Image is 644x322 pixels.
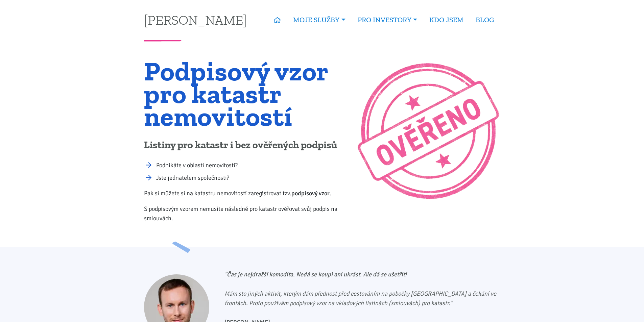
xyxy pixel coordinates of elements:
[470,12,500,28] a: BLOG
[156,160,348,170] li: Podnikáte v oblasti nemovitostí?
[144,189,348,198] p: Pak si můžete si na katastru nemovitostí zaregistrovat tzv. .
[144,204,348,223] p: S podpisovým vzorem nemusíte následně pro katastr ověřovat svůj podpis na smlouvách.
[224,290,496,307] i: Mám sto jiných aktivit, kterým dám přednost před cestováním na pobočky [GEOGRAPHIC_DATA] a čekání...
[287,12,351,28] a: MOJE SLUŽBY
[291,190,330,197] b: podpisový vzor
[144,13,247,26] a: [PERSON_NAME]
[352,12,423,28] a: PRO INVESTORY
[423,12,470,28] a: KDO JSEM
[144,139,348,152] p: Listiny pro katastr i bez ověřených podpisů
[156,173,348,182] li: Jste jednatelem společnosti?
[144,60,348,128] h1: Podpisový vzor pro katastr nemovitostí
[357,60,500,203] img: Ilustrační obrázek: Razítko 'Ověřeno'
[224,271,407,278] b: "Čas je nejdražší komodita. Nedá se koupi ani ukrást. Ale dá se ušetřit!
